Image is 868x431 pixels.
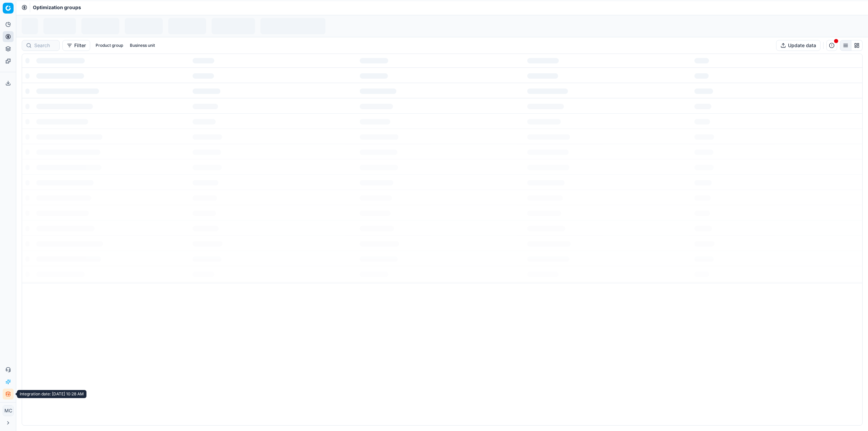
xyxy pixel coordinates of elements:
button: Filter [62,40,90,51]
span: Optimization groups [33,4,81,11]
span: MC [3,406,13,416]
button: Product group [93,41,126,50]
button: Update data [776,40,821,51]
nav: breadcrumb [33,4,81,11]
button: MC [3,405,14,416]
button: Business unit [127,41,158,50]
div: Integration date: [DATE] 10:28 AM [17,390,86,398]
input: Search [34,42,55,49]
